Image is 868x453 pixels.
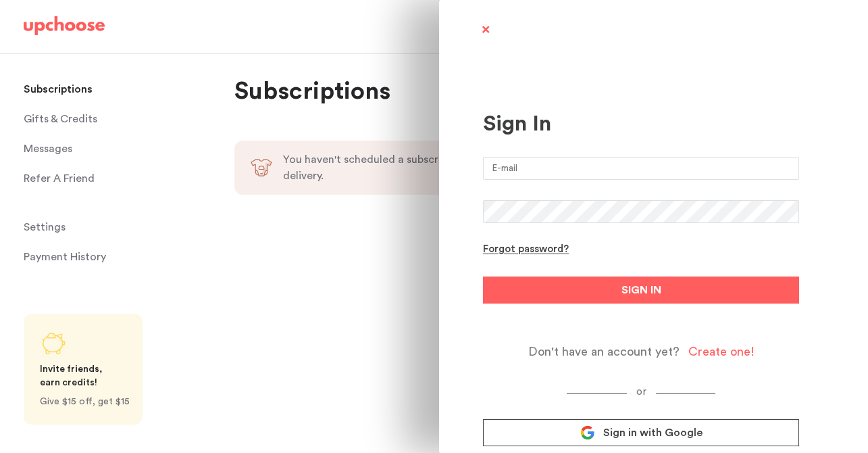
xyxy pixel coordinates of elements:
span: SIGN IN [621,282,661,298]
div: Forgot password? [483,243,569,256]
input: E-mail [483,157,799,180]
div: Create one! [688,344,755,360]
div: Sign In [483,111,799,137]
span: Don't have an account yet? [528,344,680,360]
span: or [627,387,656,397]
span: Sign in with Google [603,426,703,439]
a: Sign in with Google [483,419,799,446]
button: SIGN IN [483,277,799,304]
